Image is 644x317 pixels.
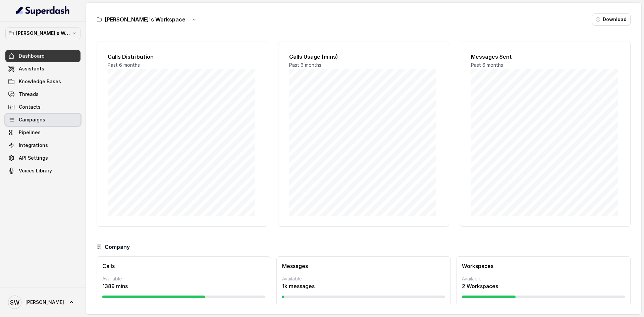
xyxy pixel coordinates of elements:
[5,152,80,164] a: API Settings
[108,53,256,61] h2: Calls Distribution
[105,15,185,23] h3: [PERSON_NAME]'s Workspace
[289,62,321,68] span: Past 6 months
[16,5,70,16] img: light.svg
[10,299,19,306] text: SW
[462,275,625,282] p: Available
[108,62,140,68] span: Past 6 months
[5,101,80,113] a: Contacts
[5,75,80,88] a: Knowledge Bases
[19,167,52,174] span: Voices Library
[5,139,80,151] a: Integrations
[19,116,45,123] span: Campaigns
[5,165,80,177] a: Voices Library
[102,262,265,270] h3: Calls
[5,88,80,100] a: Threads
[105,243,130,251] h3: Company
[471,53,620,61] h2: Messages Sent
[19,91,39,98] span: Threads
[5,50,80,62] a: Dashboard
[5,114,80,126] a: Campaigns
[102,282,265,290] p: 1389 mins
[19,129,41,136] span: Pipelines
[471,62,503,68] span: Past 6 months
[289,53,438,61] h2: Calls Usage (mins)
[282,275,445,282] p: Available
[5,293,80,312] a: [PERSON_NAME]
[282,282,445,290] p: 1k messages
[19,53,45,59] span: Dashboard
[19,142,48,149] span: Integrations
[19,78,61,85] span: Knowledge Bases
[5,27,80,39] button: [PERSON_NAME]'s Workspace
[282,262,445,270] h3: Messages
[19,104,41,110] span: Contacts
[19,155,48,161] span: API Settings
[462,262,625,270] h3: Workspaces
[592,13,631,25] button: Download
[5,63,80,75] a: Assistants
[16,29,70,37] p: [PERSON_NAME]'s Workspace
[25,299,64,306] span: [PERSON_NAME]
[5,126,80,139] a: Pipelines
[462,282,625,290] p: 2 Workspaces
[102,275,265,282] p: Available
[19,65,44,72] span: Assistants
